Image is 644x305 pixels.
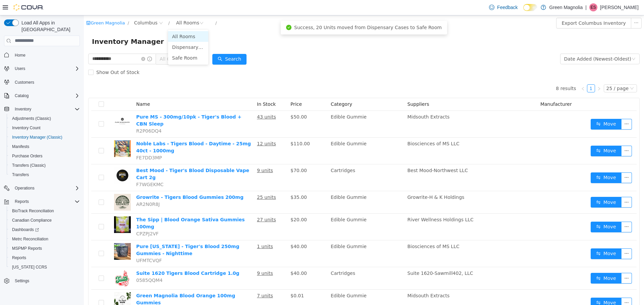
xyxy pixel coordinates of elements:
[9,254,29,262] a: Reports
[52,166,80,172] span: F7WGEKMC
[9,244,80,252] span: MSPMP Reports
[1,64,83,73] button: Users
[9,124,80,132] span: Inventory Count
[507,206,538,217] button: icon: swapMove
[207,99,223,104] span: $50.00
[9,171,80,179] span: Transfers
[513,71,517,75] i: icon: right
[537,257,548,268] button: icon: ellipsis
[9,254,80,262] span: Reports
[173,278,189,283] u: 7 units
[589,3,597,11] div: Emily Snapka
[9,263,50,271] a: [US_STATE] CCRS
[9,152,45,160] a: Purchase Orders
[12,78,80,86] span: Customers
[173,152,189,158] u: 9 units
[12,153,43,159] span: Purchase Orders
[244,95,321,122] td: Edible Gummie
[537,233,548,244] button: icon: ellipsis
[324,152,384,158] span: Best Mood-Northwest LLC
[324,126,376,131] span: Biosciences of MS LLC
[12,78,37,86] a: Customers
[207,255,223,260] span: $40.00
[244,122,321,149] td: Edible Gummie
[7,123,83,133] button: Inventory Count
[12,277,80,285] span: Settings
[507,157,538,168] button: icon: swapMove
[537,103,548,114] button: icon: ellipsis
[472,69,492,77] li: 8 results
[324,86,345,91] span: Suppliers
[457,86,488,91] span: Manufacturer
[207,202,223,207] span: $20.00
[7,114,83,123] button: Adjustments (Classic)
[600,3,639,11] p: [PERSON_NAME]
[9,133,65,141] a: Inventory Manager (Classic)
[12,208,54,214] span: BioTrack Reconciliation
[12,255,26,260] span: Reports
[52,113,78,118] span: R2P06DQ4
[9,235,80,243] span: Metrc Reconciliation
[173,126,192,131] u: 12 units
[244,176,321,198] td: Edible Gummie
[12,236,48,242] span: Metrc Reconciliation
[1,50,83,60] button: Home
[30,152,47,168] img: Best Mood - Tiger's Blood Disposable Vape Cart 2g hero shot
[15,93,29,98] span: Catalog
[12,163,46,168] span: Transfers (Classic)
[12,227,39,232] span: Dashboards
[7,206,83,216] button: BioTrack Reconciliation
[546,71,550,76] i: icon: down
[507,103,538,114] button: icon: swapMove
[52,99,158,111] a: Pure MS - 300mg/10pk - Tiger's Blood + CBN Sleep
[12,198,80,206] span: Reports
[12,184,80,192] span: Operations
[324,179,381,184] span: Growrite-H & K Holdings
[4,48,80,303] nav: Complex example
[12,144,29,149] span: Manifests
[52,179,160,184] a: Growrite - Tigers Blood Gummies 200mg
[2,5,7,10] i: icon: shop
[12,135,62,140] span: Inventory Manager (Classic)
[52,242,78,248] span: UFMTCVQF
[503,69,511,77] li: 1
[9,143,80,151] span: Manifests
[1,197,83,206] button: Reports
[12,92,31,100] button: Catalog
[12,246,42,251] span: MSPMP Reports
[7,253,83,262] button: Reports
[15,199,29,204] span: Reports
[9,226,42,234] a: Dashboards
[76,40,106,47] span: All Categories
[12,65,28,73] button: Users
[9,124,43,132] a: Inventory Count
[1,183,83,193] button: Operations
[131,5,133,10] span: /
[12,125,41,131] span: Inventory Count
[30,125,47,142] img: Noble Labs - Tigers Blood - Daytime - 25mg 40ct - 1000mg hero shot
[9,152,80,160] span: Purchase Orders
[12,116,51,121] span: Adjustments (Classic)
[12,264,47,270] span: [US_STATE] CCRS
[52,186,76,192] span: AR2N0R8J
[495,69,503,77] li: Previous Page
[507,257,538,268] button: icon: swapMove
[7,234,83,244] button: Metrc Reconciliation
[12,198,32,206] button: Reports
[10,54,58,60] span: Show Out of Stock
[30,254,47,271] img: Suite 1620 Tigers Blood Cartridge 1.0g hero shot
[173,86,192,91] span: In Stock
[244,225,321,252] td: Edible Gummie
[324,278,366,283] span: Midsouth Extracts
[57,42,61,46] i: icon: close-circle
[1,104,83,114] button: Inventory
[591,3,596,11] span: ES
[472,2,547,13] button: Export Columbus Inventory
[9,207,80,215] span: BioTrack Reconciliation
[9,161,48,169] a: Transfers (Classic)
[15,278,29,284] span: Settings
[128,39,163,49] button: icon: searchSearch
[12,184,37,192] button: Operations
[507,233,538,244] button: icon: swapMove
[207,179,223,184] span: $35.00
